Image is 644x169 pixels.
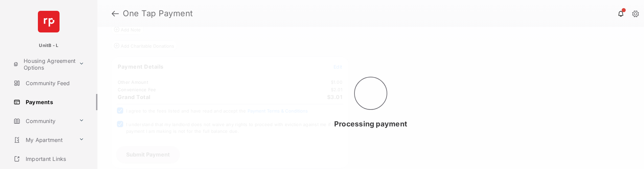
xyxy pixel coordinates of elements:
a: Community Feed [11,75,97,91]
img: svg+xml;base64,PHN2ZyB4bWxucz0iaHR0cDovL3d3dy53My5vcmcvMjAwMC9zdmciIHdpZHRoPSI2NCIgaGVpZ2h0PSI2NC... [38,11,60,32]
a: Important Links [11,151,87,167]
a: Payments [11,94,97,110]
a: My Apartment [11,132,76,148]
strong: One Tap Payment [123,9,193,18]
a: Housing Agreement Options [11,56,76,72]
p: UnitB - L [39,42,58,49]
span: Processing payment [334,120,407,128]
a: Community [11,113,76,129]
